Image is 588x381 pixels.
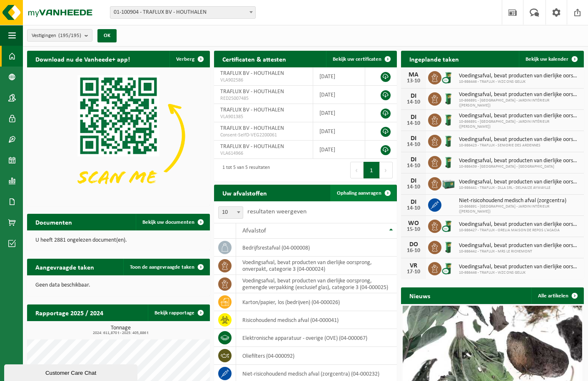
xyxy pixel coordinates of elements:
[220,125,284,131] span: TRAFLUX BV - HOUTHALEN
[27,214,80,230] h2: Documenten
[405,227,422,233] div: 15-10
[401,51,467,67] h2: Ingeplande taken
[313,104,365,122] td: [DATE]
[123,259,209,275] a: Toon de aangevraagde taken
[214,51,294,67] h2: Certificaten & attesten
[459,143,580,148] span: 10-986423 - TRAFLUX - SENIORIE DES ARDENNES
[405,163,422,169] div: 14-10
[333,57,381,62] span: Bekijk uw certificaten
[459,113,580,119] span: Voedingsafval, bevat producten van dierlijke oorsprong, onverpakt, categorie 3
[405,262,422,269] div: VR
[220,70,284,77] span: TRAFLUX BV - HOUTHALEN
[405,220,422,227] div: WO
[405,121,422,126] div: 14-10
[27,51,138,67] h2: Download nu de Vanheede+ app!
[441,218,456,233] img: WB-0140-CU
[531,287,583,304] a: Alle artikelen
[405,142,422,148] div: 14-10
[405,184,422,190] div: 14-10
[236,239,397,257] td: bedrijfsrestafval (04-000008)
[441,240,456,254] img: WB-0120-HPE-GN-01
[236,311,397,329] td: risicohoudend medisch afval (04-000041)
[236,275,397,293] td: voedingsafval, bevat producten van dierlijke oorsprong, gemengde verpakking (exclusief glas), cat...
[459,242,580,249] span: Voedingsafval, bevat producten van dierlijke oorsprong, onverpakt, categorie 3
[326,51,396,67] a: Bekijk uw certificaten
[459,270,580,275] span: 10-986446 - TRAFLUX - WZC ONS GELUK
[220,150,306,157] span: VLA614966
[441,70,456,84] img: WB-0140-CU
[459,198,580,204] span: Niet-risicohoudend medisch afval (zorgcentra)
[459,79,580,84] span: 10-986446 - TRAFLUX - WZC ONS GELUK
[441,155,456,169] img: WB-0120-HPE-GN-01
[130,265,194,270] span: Toon de aangevraagde taken
[459,186,580,190] span: 10-986441 - TRAFLUX - DLLA SRL - DELHAIZE AYWAYLLE
[459,179,580,186] span: Voedingsafval, bevat producten van dierlijke oorsprong, gemengde verpakking (exc...
[136,214,209,230] a: Bekijk uw documenten
[220,89,284,95] span: TRAFLUX BV - HOUTHALEN
[242,228,266,234] span: Afvalstof
[380,162,393,178] button: Next
[313,67,365,86] td: [DATE]
[459,119,580,129] span: 10-866891 - [GEOGRAPHIC_DATA] - JARDIN INTÉRIEUR ([PERSON_NAME])
[313,141,365,159] td: [DATE]
[441,112,456,126] img: WB-0120-HPE-GN-01
[405,269,422,275] div: 17-10
[247,208,306,215] label: resultaten weergeven
[459,98,580,108] span: 10-866891 - [GEOGRAPHIC_DATA] - JARDIN INTÉRIEUR ([PERSON_NAME])
[526,57,568,62] span: Bekijk uw kalender
[110,6,256,19] span: 01-100904 - TRAFLUX BV - HOUTHALEN
[405,135,422,142] div: DI
[32,30,81,42] span: Vestigingen
[405,99,422,105] div: 14-10
[459,204,580,214] span: 10-866891 - [GEOGRAPHIC_DATA] - JARDIN INTÉRIEUR ([PERSON_NAME])
[97,29,117,42] button: OK
[220,143,284,150] span: TRAFLUX BV - HOUTHALEN
[219,207,243,218] span: 10
[214,185,275,201] h2: Uw afvalstoffen
[176,57,194,62] span: Verberg
[313,122,365,141] td: [DATE]
[27,29,92,42] button: Vestigingen(195/195)
[405,241,422,248] div: DO
[405,93,422,99] div: DI
[31,325,210,335] h3: Tonnage
[459,92,580,98] span: Voedingsafval, bevat producten van dierlijke oorsprong, onverpakt, categorie 3
[218,206,243,219] span: 10
[330,185,396,201] a: Ophaling aanvragen
[405,205,422,211] div: 14-10
[405,248,422,254] div: 16-10
[364,162,380,178] button: 1
[441,91,456,105] img: WB-0120-HPE-GN-01
[220,77,306,84] span: VLA902586
[405,72,422,78] div: MA
[27,67,210,204] img: Download de VHEPlus App
[459,249,580,254] span: 10-986442 - TRAFLUX - MRS LE RICHEMONT
[441,176,456,190] img: PB-LB-0680-HPE-GN-01
[236,347,397,365] td: oliefilters (04-000092)
[405,178,422,184] div: DI
[142,220,194,225] span: Bekijk uw documenten
[405,199,422,205] div: DI
[459,73,580,79] span: Voedingsafval, bevat producten van dierlijke oorsprong, onverpakt, categorie 3
[337,190,381,196] span: Ophaling aanvragen
[313,86,365,104] td: [DATE]
[459,228,580,233] span: 10-986427 - TRAFLUX - ORELIA MAISON DE REPOS L'ACACIA
[35,282,202,288] p: Geen data beschikbaar.
[220,95,306,102] span: RED25007485
[148,304,209,321] a: Bekijk rapportage
[220,107,284,113] span: TRAFLUX BV - HOUTHALEN
[459,136,580,143] span: Voedingsafval, bevat producten van dierlijke oorsprong, onverpakt, categorie 3
[405,114,422,121] div: DI
[401,287,439,304] h2: Nieuws
[405,78,422,84] div: 13-10
[218,161,270,179] div: 1 tot 5 van 5 resultaten
[441,261,456,275] img: WB-0140-CU
[4,363,139,381] iframe: chat widget
[236,257,397,275] td: voedingsafval, bevat producten van dierlijke oorsprong, onverpakt, categorie 3 (04-000024)
[110,7,255,18] span: 01-100904 - TRAFLUX BV - HOUTHALEN
[58,33,81,38] count: (195/195)
[459,164,580,169] span: 10-986439 - [GEOGRAPHIC_DATA] - [GEOGRAPHIC_DATA]
[350,162,364,178] button: Previous
[31,331,210,335] span: 2024: 611,870 t - 2025: 405,886 t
